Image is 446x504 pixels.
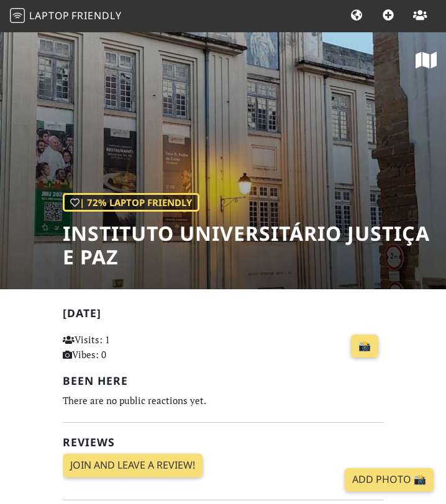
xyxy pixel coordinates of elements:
[10,8,25,23] img: LaptopFriendly
[63,392,383,409] div: There are no public reactions yet.
[63,307,383,325] h2: [DATE]
[63,332,160,362] p: Visits: 1 Vibes: 0
[10,6,122,27] a: LaptopFriendly LaptopFriendly
[345,468,434,492] a: Add Photo 📸
[63,436,383,449] h2: Reviews
[63,454,203,477] a: Join and leave a review!
[63,374,383,387] h2: Been here
[63,222,446,269] h1: Instituto Universitário Justiça e Paz
[351,335,378,358] a: 📸
[29,9,70,22] span: Laptop
[71,9,121,22] span: Friendly
[63,193,199,212] div: | 72% Laptop Friendly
